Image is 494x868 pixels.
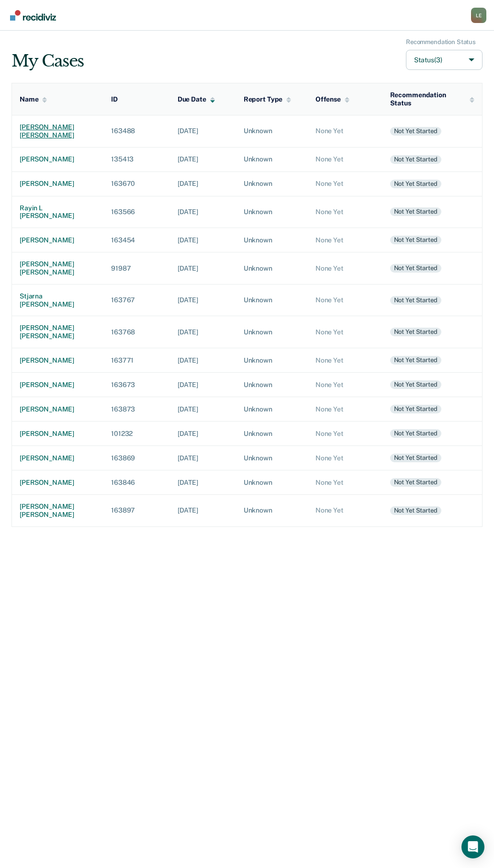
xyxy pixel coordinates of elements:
div: [PERSON_NAME] [20,381,96,389]
div: Name [20,95,47,103]
div: Not yet started [390,405,441,413]
td: 163670 [103,171,170,196]
td: Unknown [236,147,308,171]
div: None Yet [315,127,375,135]
div: Not yet started [390,207,441,216]
td: Unknown [236,494,308,526]
td: [DATE] [170,397,236,421]
div: Open Intercom Messenger [461,835,484,858]
div: [PERSON_NAME] [PERSON_NAME] [20,503,96,519]
td: 163897 [103,494,170,526]
td: Unknown [236,348,308,372]
div: None Yet [315,506,375,514]
td: 163566 [103,196,170,228]
div: None Yet [315,479,375,487]
div: Not yet started [390,429,441,438]
div: Not yet started [390,127,441,136]
div: [PERSON_NAME] [PERSON_NAME] [20,260,96,276]
img: Recidiviz [10,10,56,21]
div: [PERSON_NAME] [20,155,96,163]
div: None Yet [315,356,375,365]
div: None Yet [315,381,375,389]
div: None Yet [315,180,375,188]
div: Not yet started [390,506,441,515]
td: 163873 [103,397,170,421]
div: None Yet [315,236,375,244]
td: Unknown [236,421,308,445]
td: [DATE] [170,494,236,526]
div: Not yet started [390,328,441,336]
div: None Yet [315,208,375,216]
td: [DATE] [170,228,236,252]
div: [PERSON_NAME] [20,479,96,487]
td: 163454 [103,228,170,252]
td: Unknown [236,316,308,348]
td: 163673 [103,372,170,397]
td: [DATE] [170,316,236,348]
td: 163771 [103,348,170,372]
td: [DATE] [170,284,236,316]
div: [PERSON_NAME] [20,356,96,365]
div: [PERSON_NAME] [PERSON_NAME] [20,324,96,340]
td: [DATE] [170,147,236,171]
div: Not yet started [390,180,441,188]
td: Unknown [236,228,308,252]
div: Not yet started [390,478,441,487]
td: [DATE] [170,115,236,147]
div: Not yet started [390,236,441,244]
td: [DATE] [170,252,236,285]
div: None Yet [315,264,375,273]
td: 91987 [103,252,170,285]
td: Unknown [236,196,308,228]
td: Unknown [236,284,308,316]
div: rayin l [PERSON_NAME] [20,204,96,220]
td: 163846 [103,470,170,494]
div: None Yet [315,296,375,304]
td: Unknown [236,445,308,470]
div: [PERSON_NAME] [20,236,96,244]
td: [DATE] [170,372,236,397]
div: None Yet [315,405,375,413]
td: 163768 [103,316,170,348]
div: Not yet started [390,264,441,273]
td: 101232 [103,421,170,445]
td: Unknown [236,470,308,494]
td: 163869 [103,445,170,470]
div: ID [111,95,118,103]
td: [DATE] [170,421,236,445]
div: Offense [315,95,349,103]
div: None Yet [315,454,375,462]
div: Not yet started [390,155,441,164]
div: None Yet [315,328,375,336]
div: [PERSON_NAME] [20,430,96,438]
td: 163767 [103,284,170,316]
div: Recommendation Status [390,91,474,107]
td: Unknown [236,372,308,397]
td: Unknown [236,252,308,285]
div: None Yet [315,430,375,438]
div: Not yet started [390,454,441,462]
div: [PERSON_NAME] [20,180,96,188]
div: stjarna [PERSON_NAME] [20,292,96,308]
div: L E [471,8,486,23]
div: [PERSON_NAME] [PERSON_NAME] [20,123,96,139]
td: Unknown [236,115,308,147]
div: Not yet started [390,380,441,389]
td: [DATE] [170,445,236,470]
div: [PERSON_NAME] [20,454,96,462]
div: None Yet [315,155,375,163]
div: Not yet started [390,296,441,305]
button: Status(3) [406,50,483,70]
td: Unknown [236,397,308,421]
td: [DATE] [170,470,236,494]
td: [DATE] [170,196,236,228]
div: [PERSON_NAME] [20,405,96,413]
div: Recommendation Status [406,38,476,46]
div: Report Type [244,95,291,103]
td: 135413 [103,147,170,171]
div: Not yet started [390,356,441,365]
button: Profile dropdown button [471,8,486,23]
td: 163488 [103,115,170,147]
td: [DATE] [170,171,236,196]
div: Due Date [178,95,215,103]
